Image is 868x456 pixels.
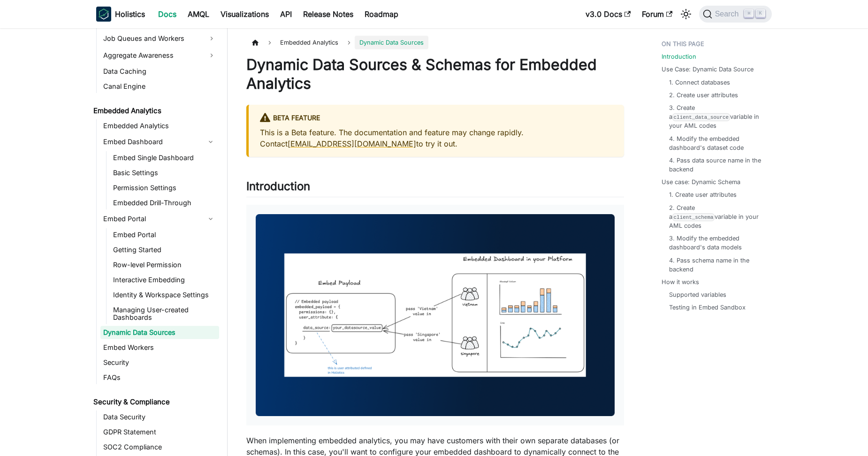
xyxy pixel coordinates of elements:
a: Embed Dashboard [100,134,202,149]
a: Security & Compliance [91,395,219,409]
img: dynamic data source embed [256,214,615,416]
a: AMQL [182,7,215,22]
a: Embed Workers [100,341,219,354]
a: Managing User-created Dashboards [110,303,219,324]
kbd: K [756,9,765,18]
a: Data Caching [100,65,219,78]
a: Basic Settings [110,166,219,179]
a: Security [100,356,219,369]
button: Collapse sidebar category 'Embed Dashboard' [202,134,219,149]
a: [EMAIL_ADDRESS][DOMAIN_NAME] [288,139,416,148]
a: Release Notes [297,7,359,22]
a: Roadmap [359,7,404,22]
a: Dynamic Data Sources [100,326,219,339]
a: Embedded Analytics [91,104,219,117]
kbd: ⌘ [744,9,754,18]
a: v3.0 Docs [580,7,636,22]
h1: Dynamic Data Sources & Schemas for Embedded Analytics [246,55,624,93]
a: Canal Engine [100,80,219,93]
div: BETA FEATURE [260,112,613,124]
a: Aggregate Awareness [100,48,219,63]
a: 2. Create aclient_schemavariable in your AML codes [669,203,762,231]
a: Use case: Dynamic Schema [662,178,740,186]
a: 4. Pass schema name in the backend [669,256,762,274]
a: Identity & Workspace Settings [110,288,219,301]
a: 2. Create user attributes [669,91,738,100]
a: Embed Portal [100,211,202,226]
a: Embedded Analytics [100,119,219,132]
img: Holistics [96,7,111,22]
a: 3. Create aclient_data_sourcevariable in your AML codes [669,103,762,131]
a: Forum [636,7,678,22]
nav: Breadcrumbs [246,36,624,49]
a: 4. Pass data source name in the backend [669,156,762,174]
a: Job Queues and Workers [100,31,219,46]
a: Docs [152,7,182,22]
a: How it works [662,278,699,286]
a: Visualizations [215,7,274,22]
a: Embed Single Dashboard [110,151,219,164]
p: This is a Beta feature. The documentation and feature may change rapidly. Contact to try it out. [260,127,613,149]
a: Getting Started [110,243,219,256]
a: 4. Modify the embedded dashboard's dataset code [669,134,762,152]
a: Permission Settings [110,181,219,194]
a: FAQs [100,371,219,384]
a: Introduction [662,52,696,61]
a: 3. Modify the embedded dashboard's data models [669,234,762,252]
a: Data Security [100,410,219,424]
a: Interactive Embedding [110,273,219,286]
button: Switch between dark and light mode (currently light mode) [678,7,693,22]
a: 1. Connect databases [669,78,730,87]
a: Row-level Permission [110,258,219,271]
a: Home page [246,36,264,49]
a: Embed Portal [110,228,219,241]
span: Embedded Analytics [275,36,343,49]
span: Dynamic Data Sources [355,36,428,49]
button: Collapse sidebar category 'Embed Portal' [202,211,219,226]
code: client_data_source [672,113,730,121]
button: Search (Command+K) [699,6,772,23]
a: API [274,7,297,22]
span: Search [712,10,745,18]
a: HolisticsHolistics [96,7,145,22]
a: 1. Create user attributes [669,190,737,199]
h2: Introduction [246,179,624,197]
a: SOC2 Compliance [100,441,219,454]
a: Embedded Drill-Through [110,196,219,209]
a: GDPR Statement [100,425,219,439]
a: Testing in Embed Sandbox [669,303,746,312]
b: Holistics [115,8,145,20]
a: Use Case: Dynamic Data Source [662,65,754,74]
code: client_schema [672,213,715,221]
a: Supported variables [669,290,726,299]
nav: Docs sidebar [87,28,228,456]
